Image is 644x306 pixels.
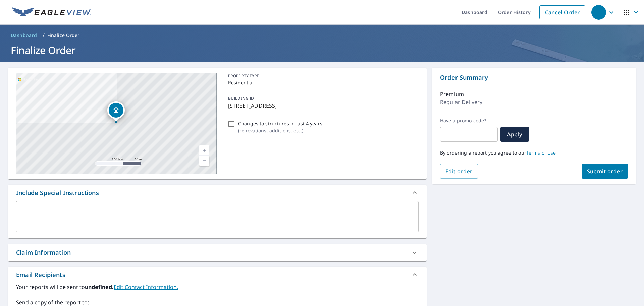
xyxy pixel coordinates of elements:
div: Email Recipients [8,267,427,283]
p: Premium [440,90,464,98]
div: Email Recipients [16,270,65,279]
b: undefined. [85,283,114,291]
button: Edit order [440,164,478,179]
div: Claim Information [16,248,71,257]
p: By ordering a report you agree to our [440,150,628,156]
img: EV Logo [12,7,91,17]
p: [STREET_ADDRESS] [228,102,416,110]
label: Your reports will be sent to [16,283,419,291]
span: Apply [506,131,524,138]
a: Terms of Use [526,149,556,156]
span: Edit order [445,168,473,175]
button: Submit order [582,164,628,179]
h1: Finalize Order [8,43,636,57]
span: Dashboard [11,32,37,39]
div: Include Special Instructions [16,188,99,198]
a: Cancel Order [539,5,585,19]
div: Claim Information [8,244,427,261]
p: Order Summary [440,73,628,82]
span: Submit order [587,168,623,175]
a: Dashboard [8,30,40,41]
a: Current Level 17, Zoom Out [199,156,209,166]
li: / [43,31,45,39]
div: Include Special Instructions [8,185,427,201]
p: PROPERTY TYPE [228,73,416,79]
button: Apply [500,127,529,142]
a: Current Level 17, Zoom In [199,145,209,156]
p: Regular Delivery [440,98,482,106]
p: Finalize Order [47,32,80,39]
label: Have a promo code? [440,118,498,124]
p: Residential [228,79,416,86]
a: EditContactInfo [114,283,178,291]
div: Dropped pin, building 1, Residential property, 5570 Lions Cross Cir Granite Bay, CA 95746 [107,101,125,122]
p: Changes to structures in last 4 years [238,120,322,127]
p: ( renovations, additions, etc. ) [238,127,322,134]
nav: breadcrumb [8,30,636,41]
p: BUILDING ID [228,95,254,101]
